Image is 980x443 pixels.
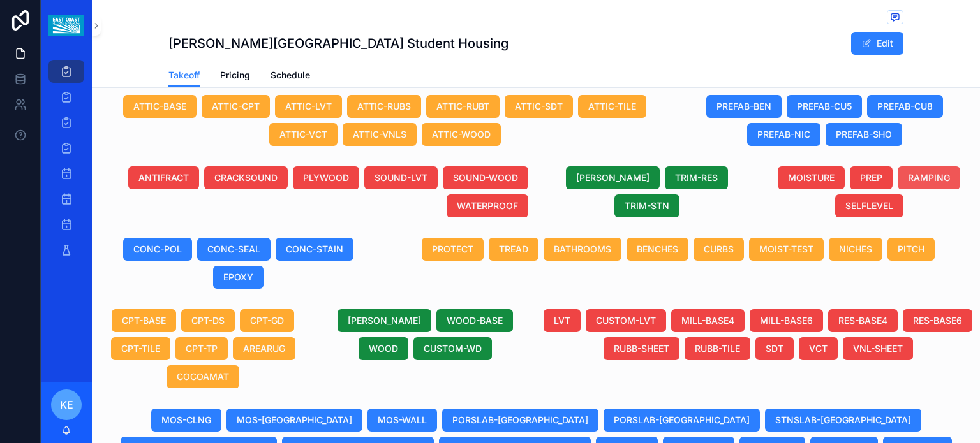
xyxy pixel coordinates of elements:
[367,409,437,432] button: MOS-WALL
[867,95,943,118] button: PREFAB-CU8
[675,171,718,184] span: TRIM-RES
[243,342,285,355] span: AREARUG
[843,337,913,360] button: VNL-SHEET
[364,166,438,189] button: SOUND-LVT
[853,342,903,355] span: VNL-SHEET
[578,95,646,118] button: ATTIC-TILE
[499,243,528,256] span: TREAD
[197,238,271,261] button: CONC-SEAL
[443,166,528,189] button: SOUND-WOOD
[442,409,598,432] button: PORSLAB-[GEOGRAPHIC_DATA]
[716,100,771,113] span: PREFAB-BEN
[348,314,421,327] span: [PERSON_NAME]
[627,238,688,261] button: BENCHES
[111,337,170,360] button: CPT-TILE
[766,342,783,355] span: SDT
[452,414,588,426] span: PORSLAB-[GEOGRAPHIC_DATA]
[850,166,893,189] button: PREP
[576,171,650,184] span: [PERSON_NAME]
[375,171,427,184] span: SOUND-LVT
[161,414,211,426] span: MOS-CLNG
[112,309,176,332] button: CPT-BASE
[271,69,310,82] span: Schedule
[202,95,270,118] button: ATTIC-CPT
[681,314,734,327] span: MILL-BASE4
[233,337,295,360] button: AREARUG
[275,95,342,118] button: ATTIC-LVT
[432,128,491,141] span: ATTIC-WOOD
[614,342,669,355] span: RUBB-SHEET
[765,409,921,432] button: STNSLAB-[GEOGRAPHIC_DATA]
[48,15,84,36] img: App logo
[809,342,828,355] span: VCT
[167,365,239,388] button: COCOAMAT
[436,309,513,332] button: WOOD-BASE
[685,337,750,360] button: RUBB-TILE
[357,100,411,113] span: ATTIC-RUBS
[168,69,200,82] span: Takeoff
[436,100,489,113] span: ATTIC-RUBT
[422,123,501,146] button: ATTIC-WOOD
[226,409,362,432] button: MOS-[GEOGRAPHIC_DATA]
[447,194,528,217] button: WATERPROOF
[413,337,492,360] button: CUSTOM-WD
[695,342,740,355] span: RUBB-TILE
[788,171,835,184] span: MOISTURE
[347,95,421,118] button: ATTIC-RUBS
[614,414,750,426] span: PORSLAB-[GEOGRAPHIC_DATA]
[505,95,573,118] button: ATTIC-SDT
[293,166,359,189] button: PLYWOOD
[747,123,820,146] button: PREFAB-NIC
[121,342,160,355] span: CPT-TILE
[787,95,862,118] button: PREFAB-CU5
[835,194,903,217] button: SELFLEVEL
[898,166,960,189] button: RAMPING
[220,69,250,82] span: Pricing
[151,409,221,432] button: MOS-CLNG
[269,123,338,146] button: ATTIC-VCT
[168,64,200,88] a: Takeoff
[447,314,503,327] span: WOOD-BASE
[204,166,288,189] button: CRACKSOUND
[378,414,427,426] span: MOS-WALL
[749,238,824,261] button: MOIST-TEST
[369,342,398,355] span: WOOD
[566,166,660,189] button: [PERSON_NAME]
[755,337,794,360] button: SDT
[887,238,935,261] button: PITCH
[544,309,581,332] button: LVT
[515,100,563,113] span: ATTIC-SDT
[207,243,260,256] span: CONC-SEAL
[271,64,310,89] a: Schedule
[614,194,679,217] button: TRIM-STN
[760,314,813,327] span: MILL-BASE6
[860,171,882,184] span: PREP
[637,243,678,256] span: BENCHES
[625,200,669,212] span: TRIM-STN
[851,32,903,55] button: Edit
[604,409,760,432] button: PORSLAB-[GEOGRAPHIC_DATA]
[177,370,229,383] span: COCOAMAT
[353,128,406,141] span: ATTIC-VNLS
[588,100,636,113] span: ATTIC-TILE
[60,397,73,412] span: KE
[453,171,518,184] span: SOUND-WOOD
[213,266,264,289] button: EPOXY
[338,309,431,332] button: [PERSON_NAME]
[181,309,235,332] button: CPT-DS
[898,243,924,256] span: PITCH
[240,309,294,332] button: CPT-GD
[775,414,911,426] span: STNSLAB-[GEOGRAPHIC_DATA]
[759,243,813,256] span: MOIST-TEST
[128,166,199,189] button: ANTIFRACT
[191,314,225,327] span: CPT-DS
[799,337,838,360] button: VCT
[424,342,482,355] span: CUSTOM-WD
[286,243,343,256] span: CONC-STAIN
[665,166,728,189] button: TRIM-RES
[237,414,352,426] span: MOS-[GEOGRAPHIC_DATA]
[303,171,349,184] span: PLYWOOD
[596,314,656,327] span: CUSTOM-LVT
[133,100,186,113] span: ATTIC-BASE
[826,123,902,146] button: PREFAB-SHO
